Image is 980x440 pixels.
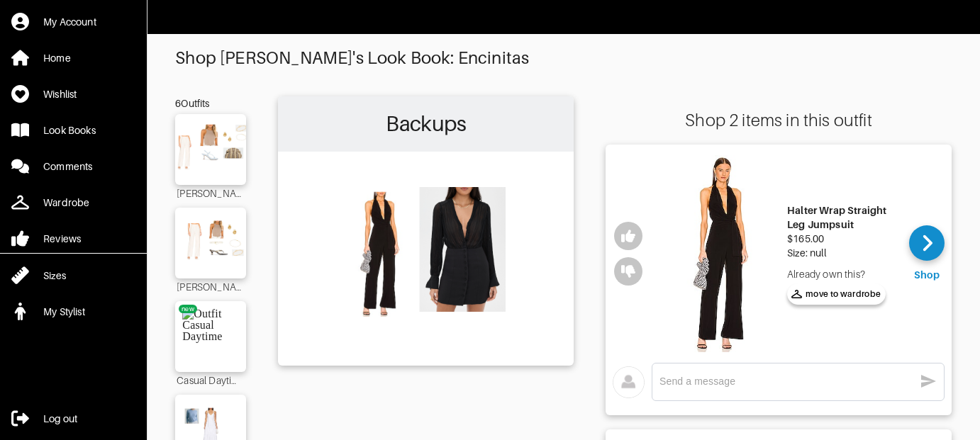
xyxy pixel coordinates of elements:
img: avatar [613,366,645,398]
div: Halter Wrap Straight Leg Jumpsuit [787,203,898,232]
div: Home [43,51,71,65]
div: Comments [43,159,92,174]
img: Outfit Lana [170,121,251,178]
img: Outfit Lana Option #2 [170,215,251,271]
img: Halter Wrap Straight Leg Jumpsuit [662,155,780,352]
div: My Stylist [43,305,85,319]
img: Outfit Backups [285,159,567,356]
a: Shop [909,225,945,282]
div: Shop 2 items in this outfit [606,111,952,130]
img: Outfit Casual Daytime [182,308,239,365]
div: Reviews [43,232,81,246]
div: Wardrobe [43,196,89,210]
div: Wishlist [43,87,77,101]
h2: Backups [285,103,567,145]
div: $165.00 [787,232,898,246]
div: Sizes [43,269,66,283]
div: [PERSON_NAME] Option #2 [175,278,246,294]
div: Log out [43,412,77,426]
div: Shop [914,268,940,282]
div: 6 Outfits [175,96,246,111]
div: Already own this? [787,267,898,281]
div: My Account [43,15,96,29]
div: Shop [PERSON_NAME]'s Look Book: Encinitas [175,48,952,68]
button: move to wardrobe [787,283,886,305]
div: new [182,305,194,313]
div: Size: null [787,246,898,260]
span: move to wardrobe [791,288,881,300]
div: Casual Daytime [175,372,246,388]
div: [PERSON_NAME] [175,185,246,201]
div: Look Books [43,123,96,137]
